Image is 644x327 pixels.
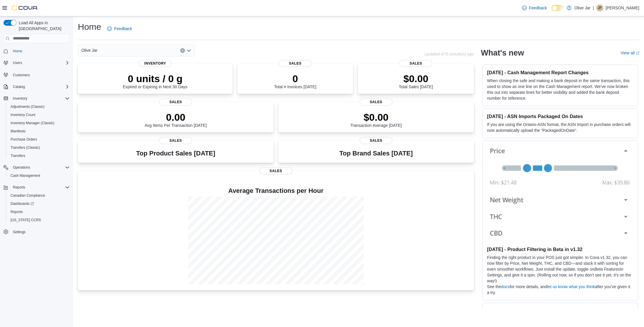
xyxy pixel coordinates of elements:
[6,119,72,127] button: Inventory Manager (Classic)
[8,217,43,224] a: [US_STATE] CCRS
[260,167,292,174] span: Sales
[598,4,602,11] span: JF
[11,72,32,79] a: Customers
[274,73,316,89] div: Total # Invoices [DATE]
[11,47,70,55] span: Home
[105,23,134,34] a: Feedback
[520,2,549,14] a: Feedback
[11,71,70,78] span: Customers
[8,208,70,215] span: Reports
[6,200,72,208] a: Dashboards
[481,48,524,58] h2: What's new
[350,111,402,128] div: Transaction Average [DATE]
[6,143,72,152] button: Transfers (Classic)
[6,172,72,180] button: Cash Management
[547,284,595,289] a: let us know what you think
[8,111,38,118] a: Inventory Count
[13,185,25,190] span: Reports
[114,26,132,32] span: Feedback
[8,136,40,143] a: Purchase Orders
[1,83,72,91] button: Catalog
[159,98,192,105] span: Sales
[360,137,392,144] span: Sales
[11,153,25,158] span: Transfers
[8,136,70,143] span: Purchase Orders
[8,103,70,110] span: Adjustments (Classic)
[13,96,27,101] span: Inventory
[12,5,38,11] img: Cova
[487,78,633,101] p: When closing the safe and making a bank deposit in the same transaction, this used to show as one...
[11,210,23,214] span: Reports
[8,152,70,159] span: Transfers
[136,150,215,157] h3: Top Product Sales [DATE]
[574,4,590,11] p: Olive Jar
[145,111,207,123] p: 0.00
[8,217,70,224] span: Washington CCRS
[8,144,42,151] a: Transfers (Classic)
[1,47,72,55] button: Home
[487,70,633,75] h3: [DATE] - Cash Management Report Changes
[399,60,432,67] span: Sales
[6,216,72,224] button: [US_STATE] CCRS
[13,49,22,53] span: Home
[487,284,633,295] p: See the for more details, and after you’ve given it a try.
[594,267,620,271] em: Beta Features
[1,59,72,67] button: Users
[11,184,70,191] span: Reports
[8,192,70,199] span: Canadian Compliance
[529,5,547,11] span: Feedback
[1,163,72,172] button: Operations
[8,128,70,135] span: Manifests
[596,4,603,11] div: Jonathan Ferdman
[8,152,28,159] a: Transfers
[11,218,41,222] span: [US_STATE] CCRS
[6,152,72,160] button: Transfers
[145,111,207,128] div: Avg Items Per Transaction [DATE]
[399,73,433,89] div: Total Sales [DATE]
[424,52,474,56] p: Updated 473 minute(s) ago
[8,172,70,179] span: Cash Management
[8,208,25,215] a: Reports
[552,5,564,11] input: Dark Mode
[8,200,70,207] span: Dashboards
[606,4,639,11] p: [PERSON_NAME]
[180,48,185,53] button: Clear input
[78,21,101,33] h1: Home
[11,201,34,206] span: Dashboards
[13,73,30,77] span: Customers
[1,228,72,236] button: Settings
[6,135,72,143] button: Purchase Orders
[83,187,469,194] h4: Average Transactions per Hour
[11,104,44,109] span: Adjustments (Classic)
[16,20,70,32] span: Load All Apps in [GEOGRAPHIC_DATA]
[593,4,594,11] p: |
[11,59,24,66] button: Users
[11,228,70,236] span: Settings
[8,172,42,179] a: Cash Management
[11,95,30,102] button: Inventory
[11,193,45,198] span: Canadian Compliance
[13,84,25,89] span: Catalog
[487,308,633,314] h3: [DATE] - Cash Out & Safe Close Changes
[159,137,192,144] span: Sales
[11,173,40,178] span: Cash Management
[6,111,72,119] button: Inventory Count
[621,51,639,55] a: View allExternal link
[8,111,70,118] span: Inventory Count
[81,47,97,54] span: Olive Jar
[11,59,70,66] span: Users
[11,83,70,90] span: Catalog
[139,60,171,67] span: Inventory
[6,191,72,200] button: Canadian Compliance
[11,129,25,134] span: Manifests
[11,48,25,55] a: Home
[1,70,72,79] button: Customers
[636,51,639,55] svg: External link
[360,98,392,105] span: Sales
[487,113,633,119] h3: [DATE] - ASN Imports Packaged On Dates
[6,127,72,135] button: Manifests
[8,128,28,135] a: Manifests
[8,103,47,110] a: Adjustments (Classic)
[123,73,188,89] div: Expired or Expiring in Next 30 Days
[11,184,28,191] button: Reports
